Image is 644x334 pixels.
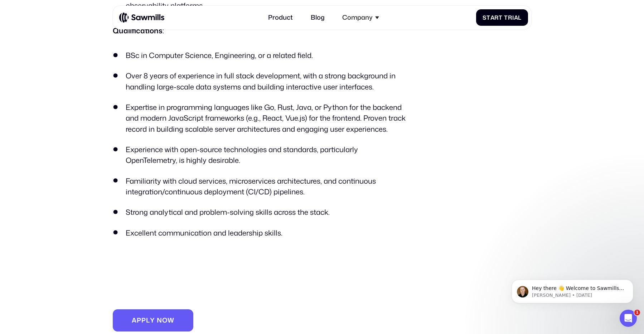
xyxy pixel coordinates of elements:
span: r [508,14,512,21]
li: Excellent communication and leadership skills. [113,227,409,238]
a: Applynow [113,309,193,331]
span: a [514,14,518,21]
span: w [168,316,174,324]
span: l [518,14,522,21]
li: Expertise in programming languages like Go, Rust, Java, or Python for the backend and modern Java... [113,102,409,134]
span: t [499,14,503,21]
span: A [132,316,137,324]
iframe: Intercom notifications message [501,265,644,315]
span: S [483,14,486,21]
span: T [504,14,508,21]
span: r [494,14,499,21]
strong: Qualifications [113,25,163,35]
li: Strong analytical and problem-solving skills across the stack. [113,207,409,217]
li: BSc in Computer Science, Engineering, or a related field. [113,50,409,60]
span: i [512,14,514,21]
span: p [137,316,141,324]
div: Company [342,14,373,21]
li: Familiarity with cloud services, microservices architectures, and continuous integration/continuo... [113,175,409,197]
p: ‍ [113,251,409,264]
span: o [162,316,168,324]
li: Experience with open-source technologies and standards, particularly OpenTelemetry, is highly des... [113,144,409,166]
p: : [113,24,409,37]
span: n [157,316,162,324]
a: Product [263,9,298,26]
div: Company [338,9,384,26]
li: Over 8 years of experience in full stack development, with a strong background in handling large-... [113,70,409,92]
p: ‍ [113,277,409,290]
a: Blog [306,9,329,26]
a: StartTrial [476,9,528,26]
span: l [146,316,150,324]
span: a [490,14,495,21]
iframe: Intercom live chat [620,310,637,327]
span: p [141,316,146,324]
span: 1 [634,310,640,315]
span: t [486,14,490,21]
span: y [150,316,155,324]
